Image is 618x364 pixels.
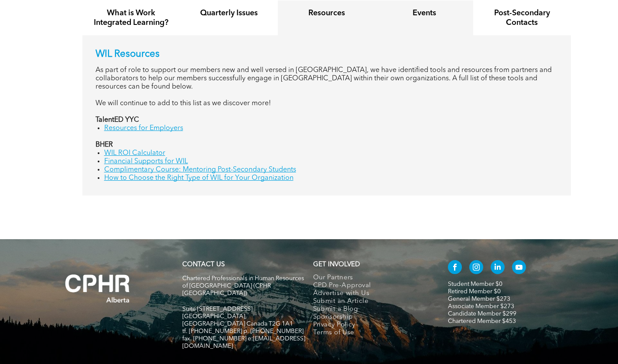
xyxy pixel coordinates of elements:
[96,141,113,148] strong: BHER
[313,261,360,268] span: GET INVOLVED
[182,328,304,334] span: tf. [PHONE_NUMBER] p. [PHONE_NUMBER]
[448,296,510,302] a: General Member $273
[448,260,462,276] a: facebook
[104,175,294,182] a: How to Choose the Right Type of WIL for Your Organization
[96,117,139,124] strong: TalentED YYC
[383,8,465,18] h4: Events
[182,306,253,312] span: Suite [STREET_ADDRESS]
[491,260,505,276] a: linkedin
[448,288,501,295] a: Retired Member $0
[104,150,165,157] a: WIL ROI Calculator
[313,321,430,329] a: Privacy Policy
[481,8,563,27] h4: Post-Secondary Contacts
[182,336,305,349] span: fax. [PHONE_NUMBER] e:[EMAIL_ADDRESS][DOMAIN_NAME]
[188,8,270,18] h4: Quarterly Issues
[48,257,148,320] img: A white background with a few lines on it
[182,261,225,268] a: CONTACT US
[182,313,293,327] span: [GEOGRAPHIC_DATA], [GEOGRAPHIC_DATA] Canada T2G 1A1
[104,125,183,132] a: Resources for Employers
[448,303,514,309] a: Associate Member $273
[182,275,304,296] span: Chartered Professionals in Human Resources of [GEOGRAPHIC_DATA] (CPHR [GEOGRAPHIC_DATA])
[313,290,430,298] a: Advertise with Us
[448,311,516,317] a: Candidate Member $299
[96,66,558,91] p: As part of role to support our members new and well versed in [GEOGRAPHIC_DATA], we have identifi...
[313,329,430,337] a: Terms of Use
[90,8,172,27] h4: What is Work Integrated Learning?
[104,158,188,165] a: Financial Supports for WIL
[96,48,558,60] p: WIL Resources
[96,100,558,108] p: We will continue to add to this list as we discover more!
[313,282,430,290] a: CPD Pre-Approval
[512,260,526,276] a: youtube
[313,313,430,321] a: Sponsorship
[448,281,502,287] a: Student Member $0
[313,274,430,282] a: Our Partners
[313,306,430,313] a: Submit a Blog
[286,8,368,18] h4: Resources
[448,318,516,324] a: Chartered Member $453
[469,260,483,276] a: instagram
[104,166,296,173] a: Complimentary Course: Mentoring Post-Secondary Students
[313,298,430,306] a: Submit an Article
